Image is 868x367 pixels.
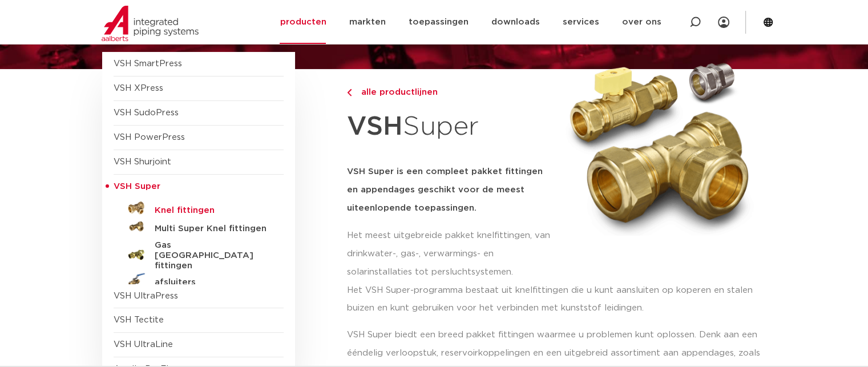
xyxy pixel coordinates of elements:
[354,88,438,96] span: alle productlijnen
[114,271,284,289] a: afsluiters
[347,114,403,140] strong: VSH
[114,340,173,349] a: VSH UltraLine
[114,292,178,300] a: VSH UltraPress
[114,236,284,271] a: Gas [GEOGRAPHIC_DATA] fittingen
[155,205,268,216] h5: Knel fittingen
[114,316,164,324] a: VSH Tectite
[114,199,284,217] a: Knel fittingen
[114,133,185,142] a: VSH PowerPress
[155,240,268,271] h5: Gas [GEOGRAPHIC_DATA] fittingen
[347,281,766,318] p: Het VSH Super-programma bestaat uit knelfittingen die u kunt aansluiten op koperen en stalen buiz...
[155,277,268,288] h5: afsluiters
[114,158,171,166] a: VSH Shurjoint
[114,217,284,236] a: Multi Super Knel fittingen
[114,84,163,92] a: VSH XPress
[347,105,554,149] h1: Super
[347,163,554,217] h5: VSH Super is een compleet pakket fittingen en appendages geschikt voor de meest uiteenlopende toe...
[114,59,182,68] a: VSH SmartPress
[155,224,268,234] h5: Multi Super Knel fittingen
[347,86,554,99] a: alle productlijnen
[347,89,352,96] img: chevron-right.svg
[114,108,179,117] a: VSH SudoPress
[114,182,160,191] span: VSH Super
[347,227,554,281] p: Het meest uitgebreide pakket knelfittingen, van drinkwater-, gas-, verwarmings- en solarinstallat...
